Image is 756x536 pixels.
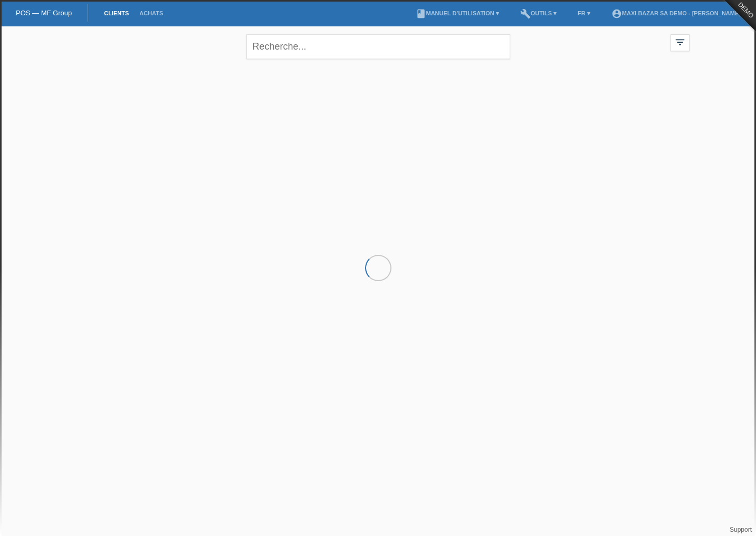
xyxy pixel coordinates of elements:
[730,526,752,533] a: Support
[606,10,751,16] a: account_circleMAXI BAZAR SA Demo - [PERSON_NAME] ▾
[674,36,686,48] i: filter_list
[134,10,168,16] a: Achats
[611,8,622,19] i: account_circle
[99,10,134,16] a: Clients
[410,10,504,16] a: bookManuel d’utilisation ▾
[16,9,72,17] a: POS — MF Group
[515,10,562,16] a: buildOutils ▾
[246,34,510,59] input: Recherche...
[520,8,531,19] i: build
[416,8,426,19] i: book
[572,10,596,16] a: FR ▾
